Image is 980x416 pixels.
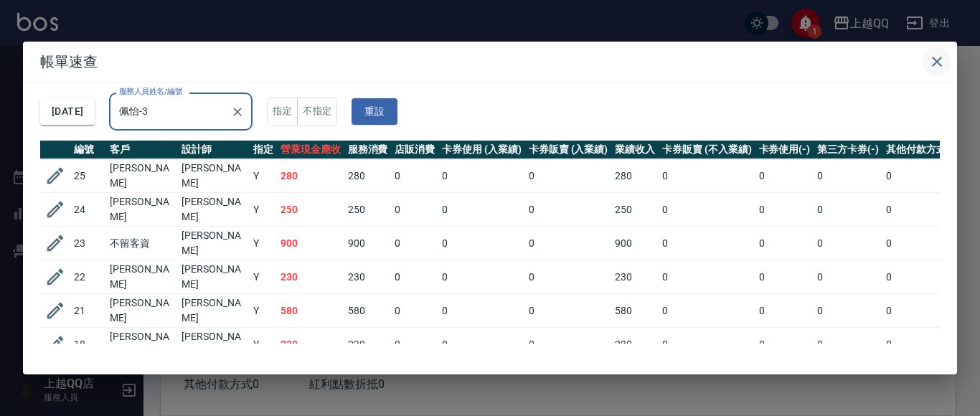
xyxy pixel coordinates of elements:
[438,227,525,260] td: 0
[250,159,277,193] td: Y
[814,260,882,294] td: 0
[70,141,106,159] th: 編號
[227,102,248,122] button: Clear
[106,193,178,227] td: [PERSON_NAME]
[611,328,659,361] td: 230
[882,141,961,159] th: 其他付款方式(-)
[178,294,250,328] td: [PERSON_NAME]
[106,260,178,294] td: [PERSON_NAME]
[659,227,755,260] td: 0
[525,260,612,294] td: 0
[70,294,106,328] td: 21
[525,141,612,159] th: 卡券販賣 (入業績)
[525,193,612,227] td: 0
[70,193,106,227] td: 24
[755,328,814,361] td: 0
[391,294,438,328] td: 0
[178,141,250,159] th: 設計師
[178,193,250,227] td: [PERSON_NAME]
[391,141,438,159] th: 店販消費
[344,193,392,227] td: 250
[814,159,882,193] td: 0
[277,294,344,328] td: 580
[106,294,178,328] td: [PERSON_NAME]
[178,328,250,361] td: [PERSON_NAME]
[277,193,344,227] td: 250
[70,328,106,361] td: 18
[659,141,755,159] th: 卡券販賣 (不入業績)
[250,328,277,361] td: Y
[659,294,755,328] td: 0
[391,260,438,294] td: 0
[882,227,961,260] td: 0
[391,227,438,260] td: 0
[438,328,525,361] td: 0
[250,141,277,159] th: 指定
[755,141,814,159] th: 卡券使用(-)
[297,98,337,126] button: 不指定
[659,159,755,193] td: 0
[250,193,277,227] td: Y
[178,260,250,294] td: [PERSON_NAME]
[611,294,659,328] td: 580
[344,227,392,260] td: 900
[525,159,612,193] td: 0
[755,294,814,328] td: 0
[659,260,755,294] td: 0
[814,328,882,361] td: 0
[70,260,106,294] td: 22
[70,227,106,260] td: 23
[277,159,344,193] td: 280
[438,141,525,159] th: 卡券使用 (入業績)
[391,193,438,227] td: 0
[106,141,178,159] th: 客戶
[525,227,612,260] td: 0
[611,193,659,227] td: 250
[40,98,95,125] button: [DATE]
[611,227,659,260] td: 900
[70,159,106,193] td: 25
[659,193,755,227] td: 0
[438,260,525,294] td: 0
[391,159,438,193] td: 0
[814,227,882,260] td: 0
[882,294,961,328] td: 0
[277,227,344,260] td: 900
[344,328,392,361] td: 230
[344,159,392,193] td: 280
[250,294,277,328] td: Y
[814,193,882,227] td: 0
[755,260,814,294] td: 0
[267,98,298,126] button: 指定
[277,141,344,159] th: 營業現金應收
[106,328,178,361] td: [PERSON_NAME]
[814,141,882,159] th: 第三方卡券(-)
[178,227,250,260] td: [PERSON_NAME]
[611,260,659,294] td: 230
[250,260,277,294] td: Y
[23,42,957,82] h2: 帳單速查
[438,193,525,227] td: 0
[755,159,814,193] td: 0
[250,227,277,260] td: Y
[882,159,961,193] td: 0
[755,193,814,227] td: 0
[438,294,525,328] td: 0
[882,260,961,294] td: 0
[352,98,397,125] button: 重設
[438,159,525,193] td: 0
[119,86,182,97] label: 服務人員姓名/編號
[277,260,344,294] td: 230
[106,159,178,193] td: [PERSON_NAME]
[178,159,250,193] td: [PERSON_NAME]
[659,328,755,361] td: 0
[106,227,178,260] td: 不留客資
[611,141,659,159] th: 業績收入
[525,294,612,328] td: 0
[525,328,612,361] td: 0
[882,328,961,361] td: 0
[344,141,392,159] th: 服務消費
[277,328,344,361] td: 230
[611,159,659,193] td: 280
[344,260,392,294] td: 230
